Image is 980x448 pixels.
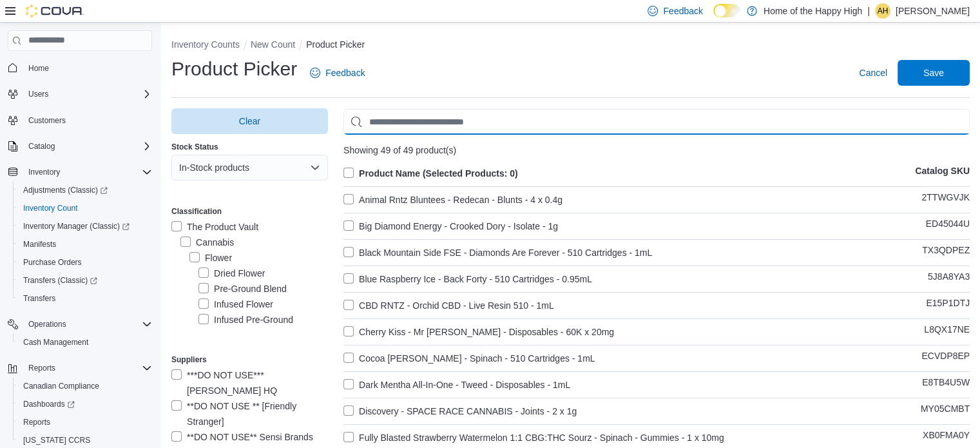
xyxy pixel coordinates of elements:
button: Inventory [3,163,157,181]
button: Home [3,59,157,77]
button: Users [23,86,53,102]
label: Big Diamond Energy - Crooked Dory - Isolate - 1g [343,219,558,234]
p: 5J8A8YA3 [928,271,970,287]
a: Cash Management [18,335,93,350]
button: Users [3,85,157,103]
span: Transfers (Classic) [23,275,97,286]
button: Operations [23,317,72,332]
p: L8QX17NE [924,324,970,340]
label: Cherry Kiss - Mr [PERSON_NAME] - Disposables - 60K x 20mg [343,324,614,340]
p: E15P1DTJ [926,298,970,313]
p: Home of the Happy High [764,3,862,19]
label: Cannabis [180,235,234,250]
span: Catalog [28,141,55,151]
p: MY05CMBT [921,404,970,419]
label: **DO NOT USE ** [Friendly Stranger] [171,398,328,429]
a: Canadian Compliance [18,378,104,394]
p: 2TTWGVJK [921,192,970,208]
span: Inventory Manager (Classic) [18,219,152,234]
a: Home [23,61,54,76]
a: Inventory Manager (Classic) [18,219,135,234]
button: Clear [171,108,328,134]
label: Animal Rntz Bluntees - Redecan - Blunts - 4 x 0.4g [343,192,562,208]
span: Home [28,63,49,73]
button: Catalog [3,137,157,155]
a: Feedback [305,60,370,86]
span: Adjustments (Classic) [23,185,108,195]
button: Cash Management [13,333,157,351]
a: Adjustments (Classic) [18,182,113,198]
label: Dried Flower [198,266,265,281]
a: [US_STATE] CCRS [18,433,95,448]
a: Adjustments (Classic) [13,181,157,199]
button: New Count [251,39,295,50]
span: Canadian Compliance [18,378,152,394]
label: Discovery - SPACE RACE CANNABIS - Joints - 2 x 1g [343,404,577,419]
p: [PERSON_NAME] [896,3,970,19]
label: The Product Vault [171,219,258,235]
span: Dashboards [18,396,152,412]
button: Inventory Count [13,199,157,217]
span: Transfers (Classic) [18,273,152,288]
a: Dashboards [13,395,157,413]
span: Feedback [325,66,365,79]
label: Black Mountain Side FSE - Diamonds Are Forever - 510 Cartridges - 1mL [343,245,652,260]
span: Reports [23,360,152,376]
span: Adjustments (Classic) [18,182,152,198]
span: Purchase Orders [18,255,152,270]
a: Reports [18,414,55,430]
span: Canadian Compliance [23,381,99,391]
span: Catalog [23,139,152,154]
span: [US_STATE] CCRS [23,435,90,445]
span: Customers [28,115,66,126]
button: Reports [23,360,61,376]
nav: An example of EuiBreadcrumbs [171,38,970,54]
label: Fully Blasted Strawberry Watermelon 1:1 CBG:THC Sourz - Spinach - Gummies - 1 x 10mg [343,430,724,445]
label: Product Name (Selected Products: 0) [343,166,518,181]
span: Inventory [28,167,60,177]
span: Transfers [18,291,152,306]
h1: Product Picker [171,56,297,82]
input: Use aria labels when no actual label is in use [343,109,970,135]
a: Customers [23,113,71,128]
p: Catalog SKU [915,166,970,181]
label: CBD RNTZ - Orchid CBD - Live Resin 510 - 1mL [343,298,554,313]
label: Pre-Ground Blend [198,281,287,297]
span: Cancel [859,66,887,79]
span: Users [28,89,48,99]
a: Purchase Orders [18,255,87,270]
label: Stock Status [171,142,218,152]
a: Inventory Count [18,200,83,216]
p: | [867,3,870,19]
span: Cash Management [23,337,88,347]
label: Infused Pre-Ground [198,312,293,327]
span: Reports [23,417,50,427]
label: Suppliers [171,355,207,365]
button: Customers [3,111,157,130]
button: Manifests [13,235,157,253]
button: Canadian Compliance [13,377,157,395]
span: Feedback [663,5,702,17]
button: Cancel [854,60,892,86]
span: Inventory Count [18,200,152,216]
button: Purchase Orders [13,253,157,271]
label: Variety Flower [198,327,271,343]
span: Dashboards [23,399,75,409]
a: Transfers (Classic) [13,271,157,289]
span: Inventory Count [23,203,78,213]
button: Inventory Counts [171,39,240,50]
div: Aaron Harmatski [875,3,890,19]
p: E8TB4U5W [922,377,970,393]
span: Dark Mode [713,17,714,18]
p: TX3QDPEZ [922,245,970,260]
span: Operations [28,319,66,329]
a: Dashboards [18,396,80,412]
span: Clear [239,115,260,128]
button: In-Stock products [171,155,328,180]
button: Transfers [13,289,157,307]
span: Customers [23,112,152,128]
button: Inventory [23,164,65,180]
label: Infused Flower [198,297,273,312]
p: XB0FMA0Y [923,430,970,445]
label: Cocoa [PERSON_NAME] - Spinach - 510 Cartridges - 1mL [343,351,595,366]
